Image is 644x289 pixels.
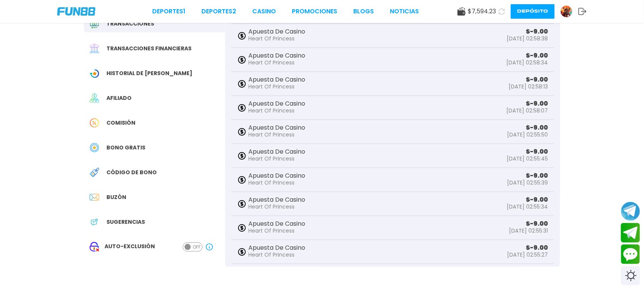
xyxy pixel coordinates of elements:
a: Financial TransactionTransacciones financieras [84,40,225,57]
p: Apuesta De Casino [248,221,305,227]
img: Affiliate [90,93,99,103]
p: [DATE] 02:55:34 [507,203,548,211]
p: Heart Of Princess [248,107,305,115]
img: Free Bonus [90,143,99,153]
p: Heart Of Princess [248,251,305,259]
p: Apuesta De Casino [248,101,305,107]
p: [DATE] 02:55:27 [507,251,548,259]
img: Inbox [90,193,99,202]
p: $ -9.00 [507,149,548,155]
span: Afiliado [106,94,132,102]
p: [DATE] 02:55:31 [509,227,548,235]
a: Transaction HistoryTransacciones [84,15,225,32]
p: Apuesta De Casino [248,29,305,35]
img: Company Logo [57,7,95,16]
p: Heart Of Princess [248,35,305,43]
img: Wagering Transaction [90,69,99,78]
p: Apuesta De Casino [248,245,305,251]
a: CASINO [252,7,276,16]
p: Heart Of Princess [248,131,305,139]
a: BLOGS [354,7,374,16]
p: [DATE] 02:58:07 [506,107,548,115]
img: App Feedback [90,217,99,227]
span: Historial de [PERSON_NAME] [106,69,192,77]
p: Heart Of Princess [248,179,305,187]
p: Heart Of Princess [248,59,305,67]
p: $ -9.00 [507,125,548,131]
a: Deportes1 [152,7,185,16]
button: Depósito [511,4,555,19]
img: Commission [90,118,99,128]
p: $ -9.00 [509,221,548,227]
span: Bono Gratis [106,144,145,152]
img: Close Account [90,242,99,252]
a: AffiliateAfiliado [84,90,225,107]
button: Contact customer service [621,244,640,264]
p: [DATE] 02:55:39 [507,179,548,187]
p: Heart Of Princess [248,155,305,163]
a: NOTICIAS [390,7,419,16]
a: Redeem BonusCódigo de bono [84,164,225,181]
p: $ -9.00 [507,173,548,179]
p: [DATE] 02:55:50 [507,131,548,139]
span: Buzón [106,193,126,201]
a: Promociones [292,7,338,16]
p: Heart Of Princess [248,83,305,91]
a: CommissionComisión [84,114,225,132]
span: Código de bono [106,169,157,177]
p: $ -9.00 [506,53,548,59]
a: Avatar [560,5,578,18]
p: $ -9.00 [509,77,548,83]
span: $ 7,594.23 [468,7,496,16]
a: Free BonusBono Gratis [84,139,225,156]
img: Transaction History [90,19,99,29]
p: [DATE] 02:55:45 [507,155,548,163]
button: Join telegram channel [621,201,640,221]
p: $ -9.00 [507,29,548,35]
img: Financial Transaction [90,44,99,53]
button: OFF [183,242,203,252]
span: Transacciones [106,20,154,28]
span: OFF [193,244,201,250]
span: Transacciones financieras [106,45,192,53]
p: Heart Of Princess [248,203,305,211]
p: Apuesta De Casino [248,197,305,203]
p: Apuesta De Casino [248,149,305,155]
p: Heart Of Princess [248,227,305,235]
p: $ -9.00 [506,101,548,107]
span: Sugerencias [106,218,145,226]
a: App FeedbackSugerencias [84,214,225,231]
a: InboxBuzón [84,189,225,206]
p: [DATE] 02:58:13 [509,83,548,91]
img: Avatar [561,6,572,17]
p: [DATE] 02:58:38 [507,35,548,43]
p: $ -9.00 [507,245,548,251]
p: Apuesta De Casino [248,125,305,131]
p: $ -9.00 [507,197,548,203]
p: Apuesta De Casino [248,77,305,83]
div: Switch theme [621,266,640,285]
a: Deportes2 [201,7,236,16]
p: [DATE] 02:58:34 [506,59,548,67]
a: Wagering TransactionHistorial de [PERSON_NAME] [84,65,225,82]
p: Apuesta De Casino [248,53,305,59]
img: Redeem Bonus [90,168,99,177]
span: AUTO-EXCLUSIÓN [105,242,155,252]
p: Apuesta De Casino [248,173,305,179]
button: Join telegram [621,223,640,243]
span: Comisión [106,119,135,127]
